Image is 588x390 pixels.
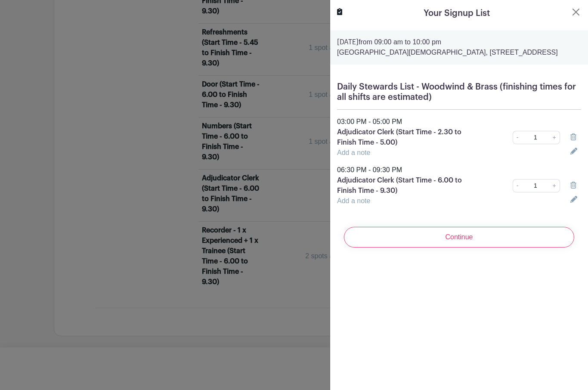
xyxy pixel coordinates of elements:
[337,175,475,196] p: Adjudicator Clerk (Start Time - 6.00 to Finish Time - 9.30)
[332,165,586,175] div: 06:30 PM - 09:30 PM
[571,7,581,17] button: Close
[337,197,370,204] a: Add a note
[337,37,581,47] p: from 09:00 am to 10:00 pm
[332,117,586,127] div: 03:00 PM - 05:00 PM
[513,131,522,144] a: -
[513,179,522,192] a: -
[337,39,359,46] strong: [DATE]
[549,131,560,144] a: +
[337,82,581,102] h5: Daily Stewards List - Woodwind & Brass (finishing times for all shifts are estimated)
[337,149,370,156] a: Add a note
[549,179,560,192] a: +
[337,47,581,58] p: [GEOGRAPHIC_DATA][DEMOGRAPHIC_DATA], [STREET_ADDRESS]
[337,127,475,148] p: Adjudicator Clerk (Start Time - 2.30 to Finish Time - 5.00)
[344,227,574,248] input: Continue
[424,7,490,20] h5: Your Signup List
